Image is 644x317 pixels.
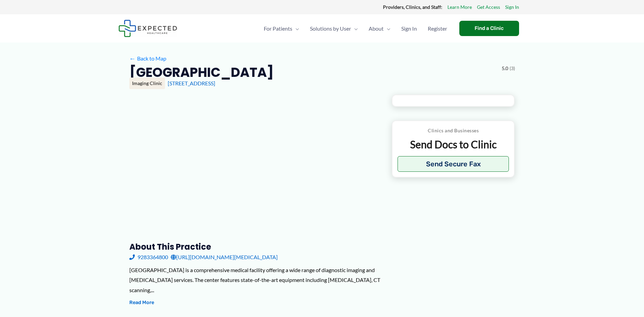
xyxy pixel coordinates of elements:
span: ← [129,55,136,62]
a: 9283364800 [129,252,168,262]
a: Register [422,17,453,40]
a: Learn More [447,3,472,12]
button: Read More [129,299,154,307]
a: [URL][DOMAIN_NAME][MEDICAL_DATA] [171,252,278,262]
nav: Primary Site Navigation [258,17,453,40]
strong: Providers, Clinics, and Staff: [383,4,442,10]
a: Sign In [396,17,422,40]
span: Menu Toggle [384,17,390,40]
h3: About this practice [129,241,381,252]
a: AboutMenu Toggle [363,17,396,40]
span: About [369,17,384,40]
span: Sign In [401,17,417,40]
a: Solutions by UserMenu Toggle [305,17,363,40]
span: (3) [510,64,515,73]
a: Get Access [477,3,500,12]
span: Register [428,17,447,40]
span: Menu Toggle [292,17,299,40]
a: Sign In [505,3,519,12]
span: For Patients [264,17,292,40]
p: Clinics and Businesses [398,126,509,135]
span: 5.0 [502,64,508,73]
div: [GEOGRAPHIC_DATA] is a comprehensive medical facility offering a wide range of diagnostic imaging... [129,265,381,295]
div: Imaging Clinic [129,78,165,89]
span: Solutions by User [310,17,351,40]
span: Menu Toggle [351,17,358,40]
a: [STREET_ADDRESS] [168,80,215,86]
h2: [GEOGRAPHIC_DATA] [129,64,274,81]
a: ←Back to Map [129,53,166,64]
button: Send Secure Fax [398,156,509,172]
a: Find a Clinic [459,21,519,36]
p: Send Docs to Clinic [398,138,509,151]
img: Expected Healthcare Logo - side, dark font, small [118,20,177,37]
a: For PatientsMenu Toggle [258,17,305,40]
